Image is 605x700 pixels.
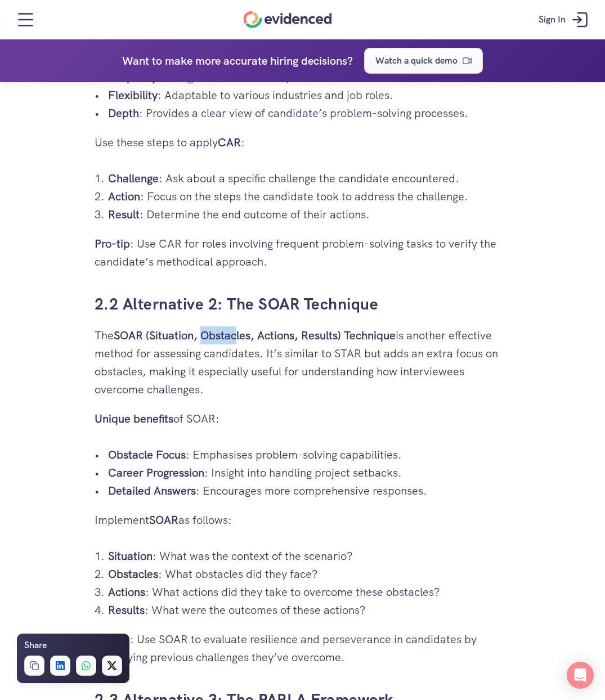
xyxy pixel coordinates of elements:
[108,601,511,619] p: : What were the outcomes of these actions?
[108,547,511,565] p: : What was the context of the scenario?
[108,465,204,480] strong: Career Progression
[108,171,159,186] strong: Challenge
[24,638,47,653] h6: Share
[108,106,139,120] strong: Depth
[95,133,511,151] p: Use these steps to apply :
[108,169,511,187] p: : Ask about a specific challenge the candidate encountered.
[108,189,140,204] strong: Action
[149,513,178,527] strong: SOAR
[108,205,511,223] p: : Determine the end outcome of their actions.
[108,447,186,462] strong: Obstacle Focus
[567,662,594,689] div: Open Intercom Messenger
[244,11,332,28] a: Home
[108,483,196,498] strong: Detailed Answers
[375,53,458,68] p: Watch a quick demo
[364,48,483,74] a: Watch a quick demo
[108,603,145,617] strong: Results
[95,326,511,398] p: The is another effective method for assessing candidates. It’s similar to STAR but adds an extra ...
[108,549,153,563] strong: Situation
[108,583,511,601] p: : What actions did they take to overcome these obstacles?
[530,3,599,37] a: Sign In
[95,236,130,251] strong: Pro-tip
[108,567,158,581] strong: Obstacles
[114,328,396,343] strong: SOAR (Situation, Obstacles, Actions, Results) Technique
[218,135,241,150] strong: CAR
[95,630,511,666] p: : Use SOAR to evaluate resilience and perseverance in candidates by identifying previous challeng...
[108,464,511,482] p: : Insight into handling project setbacks.
[108,104,511,122] p: : Provides a clear view of candidate’s problem-solving processes.
[108,565,511,583] p: : What obstacles did they face?
[108,446,511,464] p: : Emphasises problem-solving capabilities.
[108,187,511,205] p: : Focus on the steps the candidate took to address the challenge.
[108,585,145,599] strong: Actions
[108,88,158,102] strong: Flexibility
[108,70,157,84] strong: Simplicity
[122,52,353,70] h4: Want to make more accurate hiring decisions?
[95,410,511,428] p: of SOAR:
[95,235,511,271] p: : Use CAR for roles involving frequent problem-solving tasks to verify the candidate’s methodical...
[95,511,511,529] p: Implement as follows:
[108,86,511,104] p: : Adaptable to various industries and job roles.
[539,12,566,27] p: Sign In
[95,632,130,647] strong: Pro-tip
[108,207,140,222] strong: Result
[95,294,379,314] a: 2.2 Alternative 2: The SOAR Technique
[95,411,173,426] strong: Unique benefits
[108,482,511,500] p: : Encourages more comprehensive responses.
